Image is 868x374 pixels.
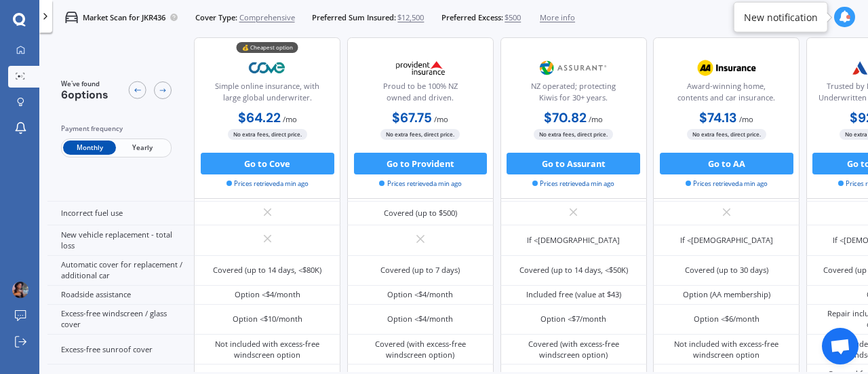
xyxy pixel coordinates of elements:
[47,225,194,255] div: New vehicle replacement - total loss
[239,12,295,23] span: Comprehensive
[519,265,628,276] div: Covered (up to 14 days, <$50K)
[663,81,790,108] div: Award-winning home, contents and car insurance.
[683,289,770,300] div: Option (AA membership)
[527,235,620,246] div: If <[DEMOGRAPHIC_DATA]
[744,10,818,24] div: New notification
[660,153,793,174] button: Go to AA
[237,43,298,54] div: 💰 Cheapest option
[822,328,859,364] a: Open chat
[441,12,503,23] span: Preferred Excess:
[384,54,456,81] img: Provident.png
[526,289,621,300] div: Included free (value at $43)
[387,314,453,324] div: Option <$4/month
[686,179,768,189] span: Prices retrieved a min ago
[687,130,766,140] span: No extra fees, direct price.
[116,141,169,155] span: Yearly
[228,130,307,140] span: No extra fees, direct price.
[83,12,165,23] p: Market Scan for JKR436
[235,289,300,300] div: Option <$4/month
[661,339,791,360] div: Not included with excess-free windscreen option
[61,124,172,134] div: Payment frequency
[201,153,334,174] button: Go to Cove
[544,109,587,126] b: $70.82
[509,81,637,108] div: NZ operated; protecting Kiwis for 30+ years.
[203,339,333,360] div: Not included with excess-free windscreen option
[233,314,302,324] div: Option <$10/month
[47,305,194,335] div: Excess-free windscreen / glass cover
[47,202,194,225] div: Incorrect fuel use
[61,88,108,102] span: 6 options
[685,265,768,276] div: Covered (up to 30 days)
[694,314,759,324] div: Option <$6/month
[203,81,331,108] div: Simple online insurance, with large global underwriter.
[380,130,460,140] span: No extra fees, direct price.
[507,153,640,174] button: Go to Assurant
[680,235,773,246] div: If <[DEMOGRAPHIC_DATA]
[699,109,737,126] b: $74.13
[540,12,575,23] span: More info
[47,286,194,305] div: Roadside assistance
[195,12,237,23] span: Cover Type:
[63,141,116,155] span: Monthly
[357,81,484,108] div: Proud to be 100% NZ owned and driven.
[61,79,108,89] span: We've found
[739,114,753,124] span: / mo
[47,256,194,286] div: Automatic cover for replacement / additional car
[65,11,78,24] img: car.f15378c7a67c060ca3f3.svg
[355,339,486,360] div: Covered (with excess-free windscreen option)
[532,179,614,189] span: Prices retrieved a min ago
[384,208,457,219] div: Covered (up to $500)
[238,109,281,126] b: $64.22
[232,54,304,81] img: Cove.webp
[540,314,606,324] div: Option <$7/month
[505,12,521,23] span: $500
[397,12,424,23] span: $12,500
[12,282,28,298] img: picture
[387,289,453,300] div: Option <$4/month
[534,130,613,140] span: No extra fees, direct price.
[312,12,396,23] span: Preferred Sum Insured:
[690,54,762,81] img: AA.webp
[213,265,321,276] div: Covered (up to 14 days, <$80K)
[380,265,460,276] div: Covered (up to 7 days)
[47,335,194,364] div: Excess-free sunroof cover
[589,114,603,124] span: / mo
[434,114,448,124] span: / mo
[354,153,488,174] button: Go to Provident
[379,179,461,189] span: Prices retrieved a min ago
[283,114,297,124] span: / mo
[538,54,610,81] img: Assurant.png
[392,109,432,126] b: $67.75
[509,339,639,360] div: Covered (with excess-free windscreen option)
[226,179,309,189] span: Prices retrieved a min ago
